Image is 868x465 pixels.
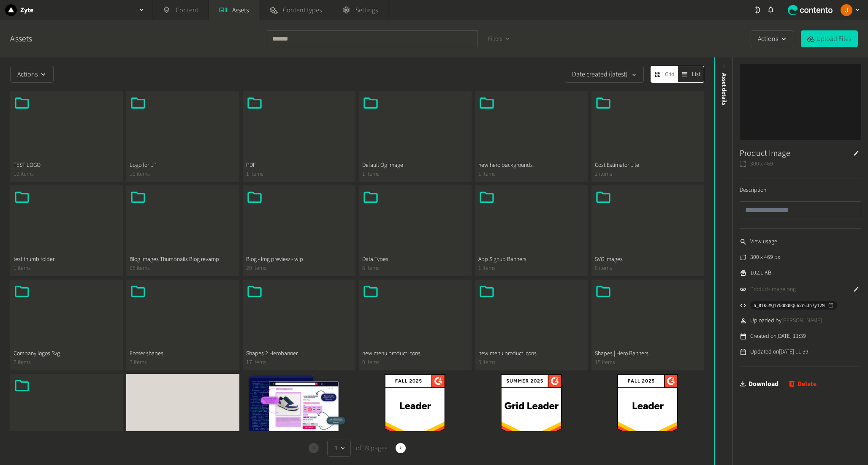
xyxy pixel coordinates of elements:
span: Data Types [362,255,468,264]
button: Actions [10,66,54,83]
span: Footer shapes [130,349,236,358]
span: 6 items [478,358,584,367]
img: Product Image [740,64,861,140]
a: Product-image.png [750,285,796,294]
span: Blog Images Thumbnails Blog revamp [130,255,236,264]
button: Actions [751,30,794,47]
span: 10 items [14,170,119,179]
time: [DATE] 11:39 [779,348,808,356]
button: PDF1 items [243,91,355,182]
span: 3 items [130,358,236,367]
span: a_01k6MQ1V5dbd0Q662r63h7y12M [754,302,825,309]
button: Blog - Img preview - wip20 items [243,185,355,276]
span: 1 items [478,170,584,179]
span: new menu product icons [478,349,584,358]
span: 300 x 469 px [750,253,780,262]
a: Assets [10,33,32,45]
span: 10 items [130,170,236,179]
img: Zyte [5,4,17,16]
label: Description [740,186,766,195]
span: 1 items [14,264,119,273]
span: 1 items [246,170,352,179]
button: new menu product icons0 items [359,280,472,370]
button: App SIgnup Banners1 items [475,185,588,276]
span: List [692,70,700,79]
button: Blog Images Thumbnails Blog revamp65 items [126,185,239,276]
span: Logo for LP [130,161,236,170]
span: Asset details [720,73,729,105]
button: Date created (latest) [565,66,644,83]
button: test thumb folder1 items [10,185,123,276]
span: 17 items [246,358,352,367]
time: [DATE] 11:39 [776,332,806,340]
span: 1 items [478,264,584,273]
span: SVG images [595,255,701,264]
span: 300 x 469 [740,160,773,169]
button: Footer shapes3 items [126,280,239,370]
span: 8 items [595,264,701,273]
button: a_01k6MQ1V5dbd0Q662r63h7y12M [750,301,837,310]
span: [PERSON_NAME] [781,316,822,325]
span: 0 items [362,358,468,367]
span: TEST LOGO [14,161,119,170]
button: Shapes 2 Herobanner17 items [243,280,355,370]
button: 1 [327,440,351,457]
span: 102.1 KB [750,269,771,277]
img: Josu Escalada [841,4,852,16]
span: Company logos Svg [14,349,119,358]
span: Uploaded by [750,316,822,325]
span: 1 items [362,170,468,179]
button: Cost Estimator Lite2 items [591,91,704,182]
button: Delete [789,375,816,392]
button: Shapes | Hero Banners15 items [591,280,704,370]
span: Blog - Img preview - wip [246,255,352,264]
span: Created on [750,332,806,341]
span: Default Og image [362,161,468,170]
button: Company logos Svg7 items [10,280,123,370]
span: 65 items [130,264,236,273]
span: new menu product icons [362,349,468,358]
button: SVG images8 items [591,185,704,276]
span: App SIgnup Banners [478,255,584,264]
h2: Zyte [20,5,33,15]
span: 20 items [246,264,352,273]
a: Download [740,375,778,392]
button: Filters [481,31,516,47]
button: TEST LOGO10 items [10,91,123,182]
span: 6 items [362,264,468,273]
span: 15 items [595,358,701,367]
span: Grid [665,70,675,79]
span: Updated on [750,348,808,356]
a: View usage [740,237,777,246]
h3: Product Image [740,147,790,160]
span: Settings [355,5,378,15]
span: Shapes 2 Herobanner [246,349,352,358]
span: Cost Estimator Lite [595,161,701,170]
span: 7 items [14,358,119,367]
span: test thumb folder [14,255,119,264]
button: new menu product icons6 items [475,280,588,370]
button: Default Og image1 items [359,91,472,182]
span: of 39 pages [354,443,387,453]
button: Data Types6 items [359,185,472,276]
span: Content types [283,5,322,15]
button: Upload Files [801,30,858,47]
span: Shapes | Hero Banners [595,349,701,358]
span: PDF [246,161,352,170]
button: new hero backgrounds1 items [475,91,588,182]
span: 2 items [595,170,701,179]
button: Logo for LP10 items [126,91,239,182]
span: new hero backgrounds [478,161,584,170]
span: View usage [750,237,777,246]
